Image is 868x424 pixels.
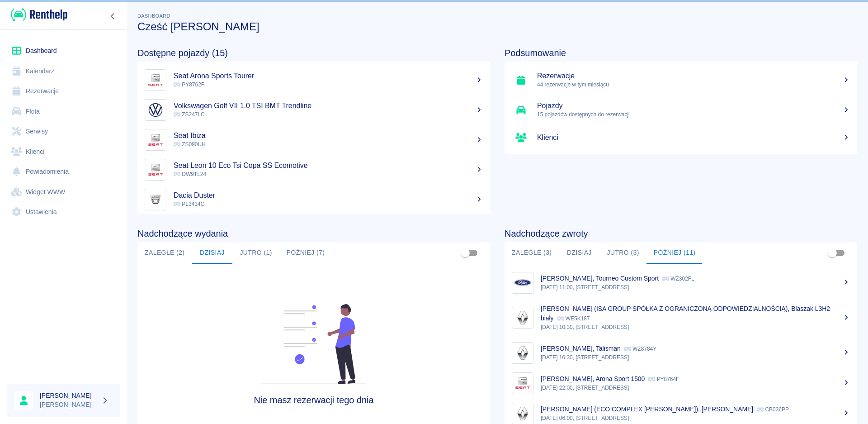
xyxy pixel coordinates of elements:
[11,7,67,22] img: Renthelp logo
[147,101,164,119] img: Image
[137,242,192,264] button: Zaległe (2)
[174,171,206,177] span: DW9TL24
[7,121,120,142] a: Serwisy
[514,274,531,291] img: Image
[757,406,789,413] p: CB036PP
[7,81,120,101] a: Rezerwacje
[40,400,98,410] p: [PERSON_NAME]
[457,244,474,262] span: Pokaż przypisane tylko do mnie
[174,101,483,110] h5: Volkswagen Golf VII 1.0 TSI BMT Trendline
[541,275,659,282] p: [PERSON_NAME], Tourneo Custom Sport
[137,228,490,239] h4: Nadchodzące wydania
[174,201,205,207] span: PL3414G
[541,414,850,422] p: [DATE] 06:00, [STREET_ADDRESS]
[537,133,850,142] h5: Klienci
[505,338,857,368] a: Image[PERSON_NAME], Talisman WZ8784Y[DATE] 16:30, [STREET_ADDRESS]
[559,242,599,264] button: Dzisiaj
[541,283,850,291] p: [DATE] 11:00, [STREET_ADDRESS]
[505,267,857,298] a: Image[PERSON_NAME], Tourneo Custom Sport WZ302FL[DATE] 11:00, [STREET_ADDRESS]
[7,142,120,162] a: Klienci
[174,161,483,170] h5: Seat Leon 10 Eco Tsi Copa SS Ecomotive
[7,162,120,182] a: Powiadomienia
[505,228,857,239] h4: Nadchodzące zwroty
[541,305,830,322] p: [PERSON_NAME] (ISA GROUP SPÓŁKA Z OGRANICZONĄ ODPOWIEDZIALNOŚCIĄ), Blaszak L3H2 biały
[541,384,850,392] p: [DATE] 22:00, [STREET_ADDRESS]
[147,131,164,148] img: Image
[137,95,490,125] a: ImageVolkswagen Golf VII 1.0 TSI BMT Trendline ZS247LC
[192,242,232,264] button: Dzisiaj
[106,10,120,22] button: Zwiń nawigację
[662,276,694,282] p: WZ302FL
[557,315,590,322] p: WE5K187
[137,65,490,95] a: ImageSeat Arona Sports Tourer PY8762F
[537,110,850,119] p: 15 pojazdów dostępnych do rezerwacji
[232,242,279,264] button: Jutro (1)
[7,41,120,61] a: Dashboard
[7,101,120,122] a: Flota
[541,353,850,362] p: [DATE] 16:30, [STREET_ADDRESS]
[7,7,67,22] a: Renthelp logo
[537,71,850,81] h5: Rezerwacje
[174,71,483,81] h5: Seat Arona Sports Tourer
[505,65,857,95] a: Rezerwacje44 rezerwacje w tym miesiącu
[541,323,850,331] p: [DATE] 10:30, [STREET_ADDRESS]
[624,346,656,352] p: WZ8784Y
[505,242,559,264] button: Zaległe (3)
[147,71,164,89] img: Image
[137,185,490,214] a: ImageDacia Duster PL3414G
[648,376,679,382] p: PY8764F
[505,95,857,125] a: Pojazdy15 pojazdów dostępnych do rezerwacji
[537,101,850,110] h5: Pojazdy
[7,182,120,202] a: Widget WWW
[537,81,850,89] p: 44 rezerwacje w tym miesiącu
[182,395,446,405] h4: Nie masz rezerwacji tego dnia
[599,242,646,264] button: Jutro (3)
[514,375,531,392] img: Image
[505,368,857,398] a: Image[PERSON_NAME], Arona Sport 1500 PY8764F[DATE] 22:00, [STREET_ADDRESS]
[147,161,164,178] img: Image
[541,345,621,352] p: [PERSON_NAME], Talisman
[824,244,841,262] span: Pokaż przypisane tylko do mnie
[514,344,531,362] img: Image
[7,202,120,222] a: Ustawienia
[505,48,857,58] h4: Podsumowanie
[514,405,531,422] img: Image
[174,131,483,140] h5: Seat Ibiza
[505,125,857,150] a: Klienci
[40,391,98,400] h6: [PERSON_NAME]
[541,375,645,382] p: [PERSON_NAME], Arona Sport 1500
[137,155,490,185] a: ImageSeat Leon 10 Eco Tsi Copa SS Ecomotive DW9TL24
[137,48,490,58] h4: Dostępne pojazdy (15)
[541,405,753,413] p: [PERSON_NAME] (ECO COMPLEX [PERSON_NAME]), [PERSON_NAME]
[505,298,857,338] a: Image[PERSON_NAME] (ISA GROUP SPÓŁKA Z OGRANICZONĄ ODPOWIEDZIALNOŚCIĄ), Blaszak L3H2 biały WE5K18...
[174,81,204,88] span: PY8762F
[514,309,531,326] img: Image
[646,242,703,264] button: Później (11)
[255,304,372,384] img: Fleet
[174,141,206,148] span: ZS090UH
[137,125,490,155] a: ImageSeat Ibiza ZS090UH
[279,242,332,264] button: Później (7)
[174,191,483,200] h5: Dacia Duster
[147,191,164,208] img: Image
[137,13,170,19] span: Dashboard
[7,61,120,81] a: Kalendarz
[137,20,857,33] h3: Cześć [PERSON_NAME]
[174,111,205,118] span: ZS247LC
